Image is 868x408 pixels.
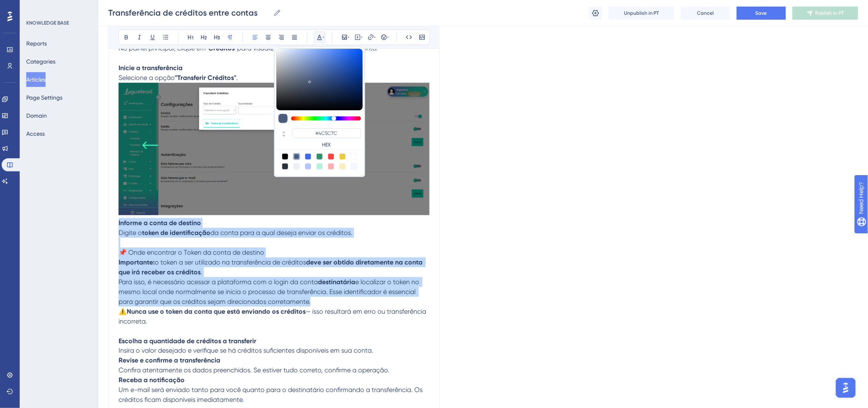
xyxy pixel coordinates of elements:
span: Insira o valor desejado e verifique se há créditos suficientes disponíveis em sua conta. [119,347,373,355]
strong: "Transferir Créditos" [175,74,236,82]
strong: Escolha a quantidade de créditos a transferir [119,337,256,345]
span: . [201,268,202,276]
span: Unpublish in PT [624,10,659,16]
span: Para isso, é necessário acessar a plataforma com o login da conta [119,278,318,286]
strong: Nunca use o token da conta que está enviando os créditos [127,308,306,315]
button: Categories [26,54,55,69]
button: Unpublish in PT [609,7,674,20]
span: Confira atentamente os dados preenchidos. Se estiver tudo correto, confirme a operação. [119,367,389,374]
strong: Inicie a transferência [119,64,183,72]
button: Domain [26,108,47,123]
button: Cancel [681,7,730,20]
strong: Informe a conta de destino [119,219,201,227]
button: Page Settings [26,90,62,105]
strong: Importante: [119,258,155,266]
button: Articles [26,72,46,87]
strong: token de identificação [142,229,210,237]
span: o token a ser utilizado na transferência de créditos [155,258,306,266]
strong: destinatária [318,278,355,286]
button: Publish in PT [793,7,858,20]
input: Article Name [108,7,270,18]
strong: Receba a notificação [119,376,185,384]
span: 📌 Onde encontrar o Token da conta de destino [119,248,264,256]
span: Publish in PT [815,10,844,16]
span: ⚠️ [119,308,127,315]
strong: Revise e confirme a transferência [119,357,220,365]
div: KNOWLEDGE BASE [26,20,69,26]
span: . [236,74,238,82]
span: Um e-mail será enviado tanto para você quanto para o destinatário confirmando a transferência. Os... [119,386,424,404]
button: Save [737,7,786,20]
span: Save [756,10,767,16]
button: Access [26,126,45,141]
label: HEX [292,141,361,148]
span: Need Help? [19,2,51,12]
button: Reports [26,36,47,51]
span: Cancel [697,10,714,16]
span: e localizar o token no mesmo local onde normalmente se inicia o processo de transferência. Esse i... [119,278,421,305]
iframe: UserGuiding AI Assistant Launcher [834,376,858,400]
span: Selecione a opção [119,74,175,82]
span: da conta para a qual deseja enviar os créditos. [210,229,352,237]
span: Digite o [119,229,142,237]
